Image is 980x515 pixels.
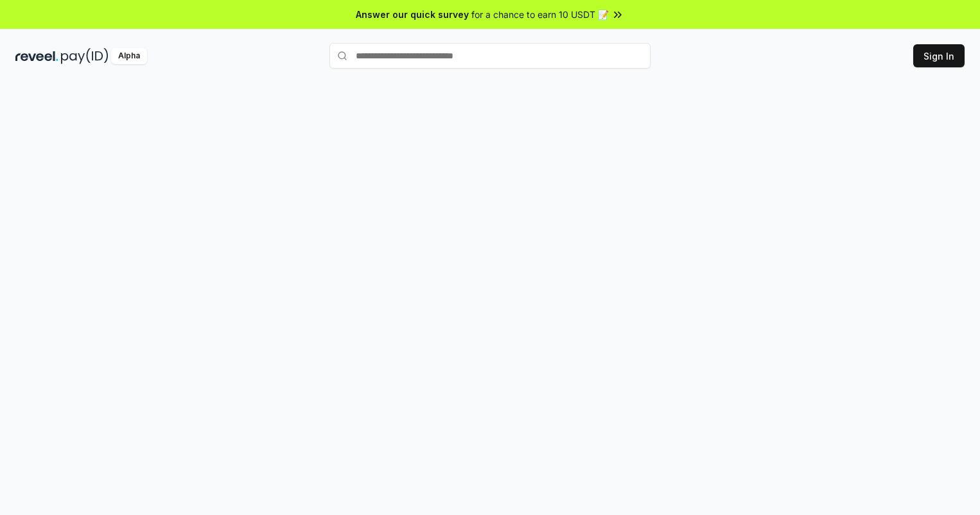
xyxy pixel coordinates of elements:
button: Sign In [913,44,965,67]
img: reveel_dark [15,48,58,64]
span: Answer our quick survey [356,8,469,21]
div: Alpha [111,48,147,64]
img: pay_id [61,48,109,64]
span: for a chance to earn 10 USDT 📝 [471,8,609,21]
